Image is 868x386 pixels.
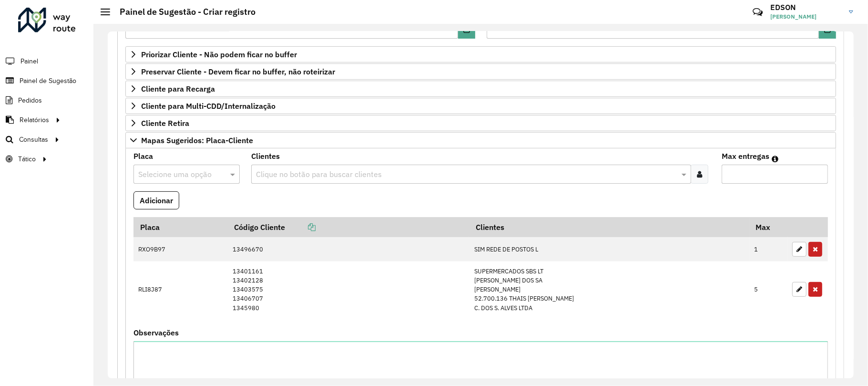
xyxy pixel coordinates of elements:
td: 5 [749,261,787,317]
td: RLI8J87 [133,261,228,317]
a: Mapas Sugeridos: Placa-Cliente [125,132,836,148]
a: Cliente para Recarga [125,81,836,97]
th: Max [749,217,787,237]
th: Clientes [469,217,749,237]
td: SUPERMERCADOS SBS LT [PERSON_NAME] DOS SA [PERSON_NAME] 52.700.136 THAIS [PERSON_NAME] C. DOS S. ... [469,261,749,317]
span: Priorizar Cliente - Não podem ficar no buffer [141,51,297,58]
span: Consultas [19,135,48,145]
h2: Painel de Sugestão - Criar registro [110,7,255,17]
span: Preservar Cliente - Devem ficar no buffer, não roteirizar [141,68,335,75]
a: Cliente Retira [125,115,836,131]
span: Relatórios [20,115,49,125]
a: Cliente para Multi-CDD/Internalização [125,98,836,114]
span: [PERSON_NAME] [770,12,842,21]
td: SIM REDE DE POSTOS L [469,237,749,262]
th: Placa [133,217,228,237]
a: Contato Rápido [747,2,768,22]
td: 13496670 [228,237,470,262]
th: Código Cliente [228,217,470,237]
span: Tático [18,154,36,164]
td: 13401161 13402128 13403575 13406707 1345980 [228,261,470,317]
a: Priorizar Cliente - Não podem ficar no buffer [125,46,836,63]
span: Cliente para Recarga [141,85,215,93]
label: Max entregas [722,150,769,162]
label: Clientes [251,150,280,162]
span: Pedidos [18,95,42,105]
label: Placa [133,150,153,162]
td: 1 [749,237,787,262]
span: Painel [20,56,38,66]
span: Cliente para Multi-CDD/Internalização [141,102,276,110]
a: Copiar [286,222,316,232]
span: Cliente Retira [141,119,189,127]
span: Painel de Sugestão [20,76,76,86]
td: RXO9B97 [133,237,228,262]
em: Máximo de clientes que serão colocados na mesma rota com os clientes informados [772,155,778,163]
label: Observações [133,327,179,338]
span: Mapas Sugeridos: Placa-Cliente [141,136,253,144]
a: Preservar Cliente - Devem ficar no buffer, não roteirizar [125,63,836,80]
button: Adicionar [133,191,179,209]
h3: EDSON [770,3,842,12]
